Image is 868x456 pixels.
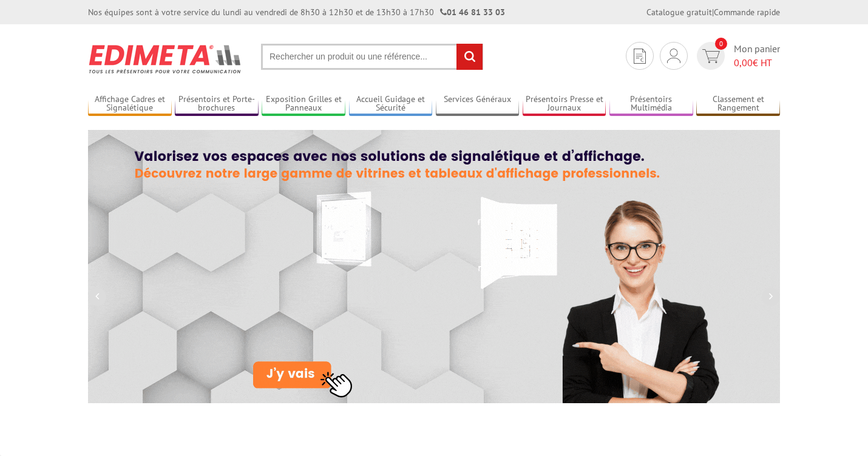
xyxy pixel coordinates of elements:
a: Classement et Rangement [696,94,780,114]
a: Présentoirs Presse et Journaux [523,94,606,114]
img: Présentoir, panneau, stand - Edimeta - PLV, affichage, mobilier bureau, entreprise [88,36,243,81]
a: Exposition Grilles et Panneaux [262,94,345,114]
img: devis rapide [634,49,646,64]
a: Catalogue gratuit [646,7,712,18]
a: Affichage Cadres et Signalétique [88,94,172,114]
a: Présentoirs Multimédia [609,94,693,114]
a: Commande rapide [714,7,780,18]
div: Nos équipes sont à votre service du lundi au vendredi de 8h30 à 12h30 et de 13h30 à 17h30 [88,6,505,18]
a: Services Généraux [436,94,520,114]
span: € HT [734,56,780,70]
img: devis rapide [667,49,680,63]
span: 0 [715,38,727,50]
a: Accueil Guidage et Sécurité [349,94,433,114]
input: rechercher [456,44,483,70]
a: Présentoirs et Porte-brochures [175,94,259,114]
span: Mon panier [734,42,780,70]
span: 0,00 [734,56,753,69]
img: devis rapide [702,49,720,63]
input: Rechercher un produit ou une référence... [261,44,483,70]
strong: 01 46 81 33 03 [440,7,505,18]
div: | [646,6,780,18]
a: devis rapide 0 Mon panier 0,00€ HT [694,42,780,70]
